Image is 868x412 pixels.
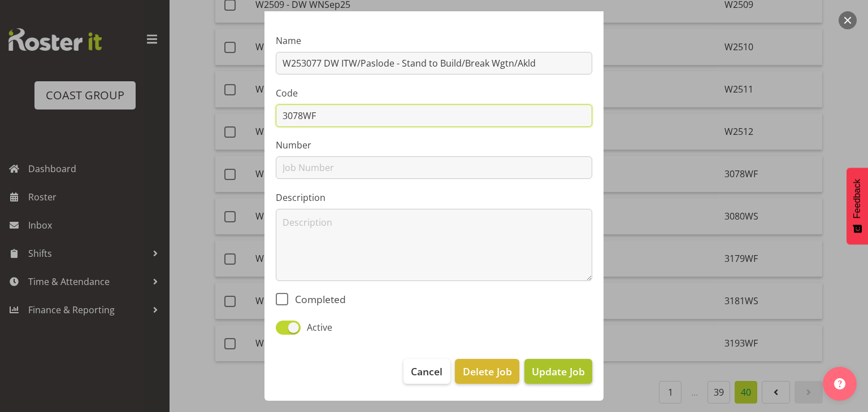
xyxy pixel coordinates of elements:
input: Job Code [276,104,592,127]
img: help-xxl-2.png [834,378,845,389]
span: Update Job [532,364,585,379]
button: Delete Job [455,359,519,384]
span: Cancel [411,364,442,379]
input: Job Number [276,156,592,179]
span: Delete Job [463,364,512,379]
button: Update Job [524,359,592,384]
span: Active [301,321,332,334]
label: Description [276,191,592,204]
button: Cancel [403,359,450,384]
label: Code [276,86,592,100]
label: Number [276,138,592,152]
span: Completed [288,293,346,305]
input: Job Name [276,52,592,74]
span: Feedback [852,179,862,218]
label: Name [276,34,592,47]
button: Feedback - Show survey [847,168,868,244]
